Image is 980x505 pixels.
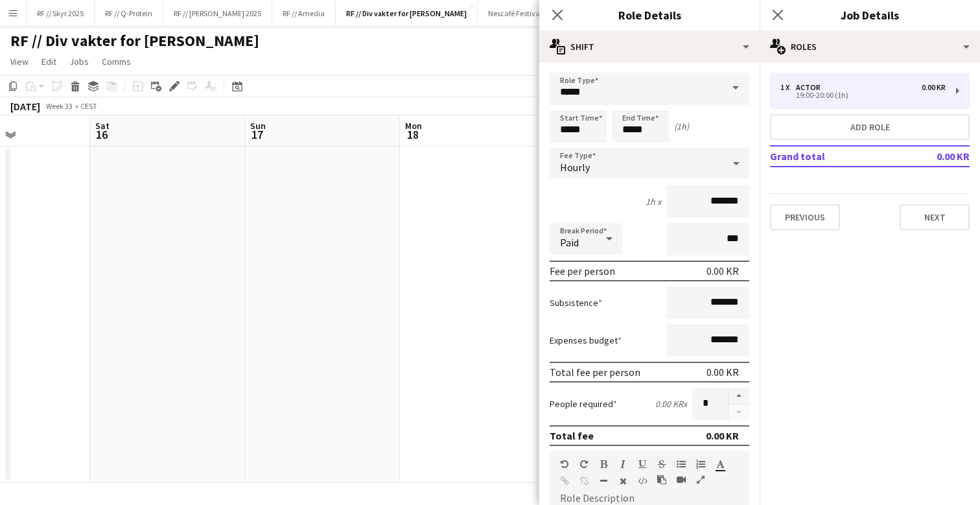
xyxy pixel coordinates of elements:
[716,459,725,469] button: Text Color
[657,475,666,485] button: Paste as plain text
[770,114,970,140] button: Add role
[272,1,336,26] button: RF // Amedia
[696,459,705,469] button: Ordered List
[674,121,689,132] div: (1h)
[780,83,796,92] div: 1 x
[550,297,602,309] label: Subsistence
[403,127,422,142] span: 18
[43,101,75,111] span: Week 33
[478,1,570,26] button: Nescafé Festival 2025
[760,6,980,23] h3: Job Details
[97,53,136,70] a: Comms
[248,127,266,142] span: 17
[405,120,422,132] span: Mon
[10,100,40,113] div: [DATE]
[677,459,686,469] button: Unordered List
[95,1,163,26] button: RF // Q-Protein
[657,459,666,469] button: Strikethrough
[93,127,110,142] span: 16
[550,264,615,277] div: Fee per person
[780,92,946,99] div: 19:00-20:00 (1h)
[922,83,946,92] div: 0.00 KR
[539,6,760,23] h3: Role Details
[770,204,840,230] button: Previous
[336,1,478,26] button: RF // Div vakter for [PERSON_NAME]
[706,264,739,277] div: 0.00 KR
[655,398,687,410] div: 0.00 KR x
[696,475,705,485] button: Fullscreen
[599,476,608,486] button: Horizontal Line
[706,366,739,379] div: 0.00 KR
[27,1,95,26] button: RF // Skyr 2025
[95,120,110,132] span: Sat
[250,120,266,132] span: Sun
[80,101,97,111] div: CEST
[796,83,826,92] div: Actor
[646,196,661,207] div: 1h x
[5,53,34,70] a: View
[770,146,894,167] td: Grand total
[706,429,739,442] div: 0.00 KR
[550,366,640,379] div: Total fee per person
[539,31,760,62] div: Shift
[900,204,970,230] button: Next
[550,429,594,442] div: Total fee
[560,236,579,249] span: Paid
[638,476,647,486] button: HTML Code
[677,475,686,485] button: Insert video
[64,53,94,70] a: Jobs
[550,335,622,346] label: Expenses budget
[599,459,608,469] button: Bold
[550,398,617,410] label: People required
[579,459,589,469] button: Redo
[560,459,569,469] button: Undo
[10,31,259,51] h1: RF // Div vakter for [PERSON_NAME]
[163,1,272,26] button: RF // [PERSON_NAME] 2025
[729,388,749,405] button: Increase
[618,459,627,469] button: Italic
[69,56,89,67] span: Jobs
[760,31,980,62] div: Roles
[894,146,970,167] td: 0.00 KR
[638,459,647,469] button: Underline
[10,56,29,67] span: View
[102,56,131,67] span: Comms
[618,476,627,486] button: Clear Formatting
[36,53,62,70] a: Edit
[41,56,56,67] span: Edit
[560,161,590,174] span: Hourly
